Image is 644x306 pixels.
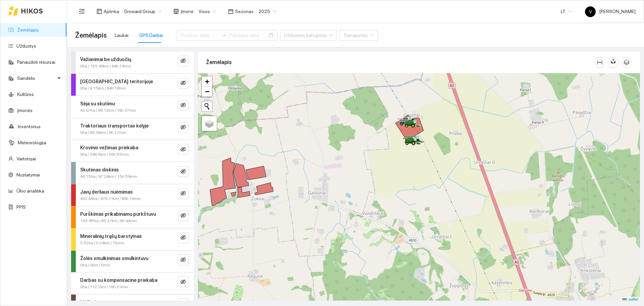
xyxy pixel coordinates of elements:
span: calendar [228,9,233,14]
div: Javų derliaus nuėmimas402.44ha / 476.11km / 80h 14mineye-invisible [71,184,194,206]
button: eye-invisible [178,122,189,133]
span: LT [561,6,572,16]
span: eye-invisible [180,102,186,109]
a: Kultūros [17,92,34,97]
div: Skutimas diskinis48.15ha / 97.24km / 15h 59mineye-invisible [71,162,194,184]
strong: Krovinio vežimas priekaba [80,145,138,150]
a: Inventorius [18,124,41,129]
a: Nustatymai [16,172,40,177]
input: Pabaigos data [229,32,267,39]
button: eye-invisible [178,255,189,265]
div: Važiavimai be užduočių0ha / 155.46km / 94h 24mineye-invisible [71,52,194,73]
span: Sandėlis [17,71,55,85]
span: eye-invisible [180,80,186,87]
button: eye-invisible [178,276,189,287]
div: Darbas su kompensacine priekaba0ha / 112.2km / 16h 31mineye-invisible [71,272,194,294]
div: Purškimas prikabinamu purkštuvu155.85ha / 83.37km / 6h 44mineye-invisible [71,206,194,228]
a: Užduotys [16,43,36,49]
button: eye-invisible [178,233,189,243]
span: 155.85ha / 83.37km / 6h 44min [80,218,137,224]
div: Laukai [115,32,128,39]
button: eye-invisible [178,100,189,111]
input: Pradžios data [181,32,219,39]
a: PPIS [16,204,26,210]
span: 0ha / 155.46km / 94h 24min [80,63,131,69]
span: 402.44ha / 476.11km / 80h 14min [80,196,141,202]
span: swap-right [221,33,227,38]
span: eye-invisible [180,257,186,263]
strong: Skutimas diskinis [80,167,119,172]
span: eye-invisible [180,235,186,241]
strong: Sėja su skutimu [80,101,115,106]
button: eye-invisible [178,210,189,221]
div: Mineralinių trąšų barstymas0.52ha / 0.24km / 15mineye-invisible [71,228,194,250]
strong: Žolės smulkinimas smulkintuvu [80,256,148,261]
a: Leaflet [622,297,638,302]
div: Sėja su skutimu40.07ha / 98.12km / 16h 37mineye-invisible [71,96,194,118]
span: V [589,6,592,17]
span: layout [97,9,102,14]
span: 0ha / 0km / 5min [80,262,110,268]
span: 0ha / 346.6km / 30h 55min [80,151,129,158]
a: Ūkio analitika [16,188,44,194]
strong: Važiavimai be užduočių [80,57,131,62]
span: eye-invisible [180,169,186,175]
strong: Traktoriaus transportas kelyje [80,123,149,129]
span: + [205,77,209,86]
span: Žemėlapis [75,30,107,41]
strong: Javų derliaus nuėmimas [80,189,133,195]
span: 0ha / 112.2km / 16h 31min [80,284,128,290]
strong: Mineralinių trąšų barstymas [80,234,142,239]
a: Vartotojai [16,156,36,161]
span: 48.15ha / 97.24km / 15h 59min [80,173,137,180]
a: Zoom out [202,87,212,97]
div: Traktoriaus transportas kelyje0ha / 85.06km / 8h 27mineye-invisible [71,118,194,140]
div: [GEOGRAPHIC_DATA] teritorijoje0ha / 9.15km / 84h 18mineye-invisible [71,74,194,96]
span: 2025 [259,6,276,16]
span: [PERSON_NAME] [585,9,636,14]
span: Visos [199,6,216,16]
a: Layers [202,116,217,131]
span: 0ha / 85.06km / 8h 27min [80,130,126,136]
div: Žemėlapis [206,53,594,72]
div: GPS Darbai [139,32,163,39]
span: eye-invisible [180,124,186,131]
span: shop [173,9,179,14]
strong: [GEOGRAPHIC_DATA] teritorijoje [80,79,153,84]
span: eye-invisible [180,191,186,197]
span: Sezonas : [235,8,255,15]
button: Initiate a new search [202,101,212,111]
span: Groward Group [124,6,161,16]
strong: Purškimas prikabinamu purkštuvu [80,211,156,217]
span: 40.07ha / 98.12km / 16h 37min [80,107,136,114]
div: Žolės smulkinimas smulkintuvu0ha / 0km / 5mineye-invisible [71,251,194,272]
button: eye-invisible [178,56,189,66]
a: Įmonės [17,108,33,113]
button: eye-invisible [178,78,189,89]
button: column-width [594,57,605,68]
span: Aplinka : [104,8,120,15]
span: eye-invisible [180,213,186,219]
span: − [205,87,209,96]
strong: Darbas su kompensacine priekaba [80,277,157,283]
span: to [221,33,227,38]
span: eye-invisible [180,58,186,64]
button: eye-invisible [178,144,189,155]
button: menu-fold [75,5,89,18]
span: 0.52ha / 0.24km / 15min [80,240,124,246]
span: eye-invisible [180,279,186,286]
span: Įmonė : [180,8,195,15]
span: menu-fold [79,8,85,14]
span: eye-invisible [180,147,186,153]
a: Meteorologija [18,140,46,145]
strong: Mėšlo kratymas [80,300,116,305]
div: Krovinio vežimas priekaba0ha / 346.6km / 30h 55mineye-invisible [71,140,194,162]
span: column-width [595,60,605,65]
a: Zoom in [202,76,212,87]
a: Panaudoti resursai [17,59,55,65]
button: eye-invisible [178,166,189,177]
span: 0ha / 9.15km / 84h 18min [80,85,126,92]
button: eye-invisible [178,188,189,199]
a: Žemėlapis [17,27,39,33]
